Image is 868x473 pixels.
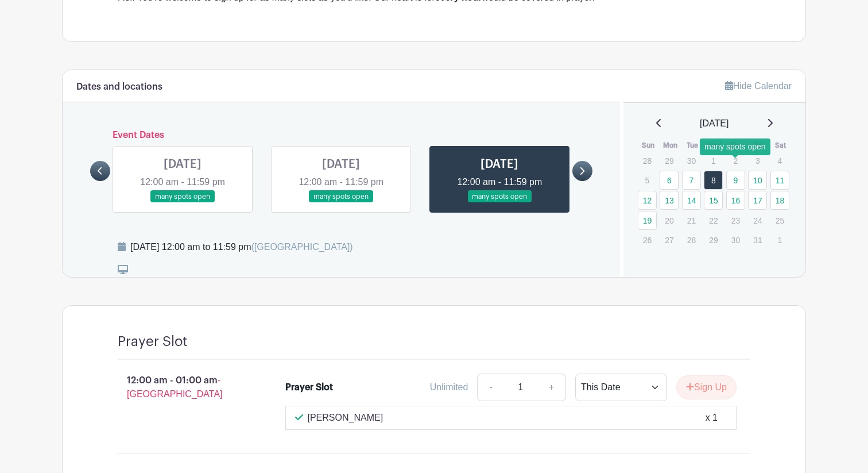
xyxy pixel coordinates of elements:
[725,81,792,91] a: Hide Calendar
[660,152,679,170] p: 29
[76,82,162,93] h6: Dates and locations
[682,231,701,249] p: 28
[770,140,792,151] th: Sat
[726,171,745,190] a: 9
[638,171,657,189] p: 5
[660,231,679,249] p: 27
[637,140,660,151] th: Sun
[770,152,789,170] p: 4
[251,242,352,252] span: ([GEOGRAPHIC_DATA])
[537,374,566,401] a: +
[99,369,267,406] p: 12:00 am - 01:00 am
[770,211,789,229] p: 25
[660,211,679,229] p: 20
[660,191,679,210] a: 13
[700,117,728,130] span: [DATE]
[726,231,745,249] p: 30
[700,139,770,155] div: many spots open
[748,152,767,170] p: 3
[706,411,718,425] div: x 1
[638,231,657,249] p: 26
[308,411,383,425] p: [PERSON_NAME]
[682,191,701,210] a: 14
[638,211,657,230] a: 19
[659,140,681,151] th: Mon
[118,333,188,350] h4: Prayer Slot
[726,152,745,170] p: 2
[770,231,789,249] p: 1
[681,140,704,151] th: Tue
[704,152,723,170] p: 1
[682,211,701,229] p: 21
[748,171,767,190] a: 10
[704,211,723,229] p: 22
[477,374,503,401] a: -
[726,191,745,210] a: 16
[130,240,353,254] div: [DATE] 12:00 am to 11:59 pm
[770,171,789,190] a: 11
[748,191,767,210] a: 17
[704,231,723,249] p: 29
[748,231,767,249] p: 31
[682,152,701,170] p: 30
[638,152,657,170] p: 28
[110,130,572,141] h6: Event Dates
[704,191,723,210] a: 15
[285,380,333,394] div: Prayer Slot
[676,375,737,399] button: Sign Up
[770,191,789,210] a: 18
[682,171,701,190] a: 7
[704,171,723,190] a: 8
[726,211,745,229] p: 23
[748,211,767,229] p: 24
[430,380,468,394] div: Unlimited
[638,191,657,210] a: 12
[660,171,679,190] a: 6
